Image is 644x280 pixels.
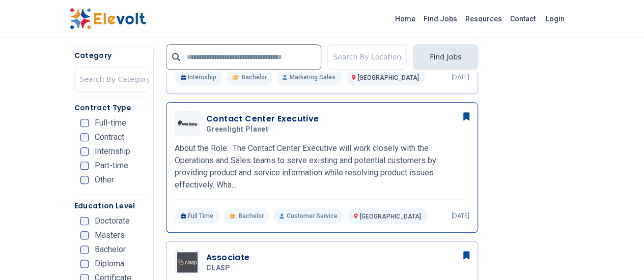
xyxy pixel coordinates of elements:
[391,11,419,27] a: Home
[206,264,231,273] span: CLASP
[74,103,149,113] h5: Contract Type
[80,231,89,239] input: Masters
[419,11,461,27] a: Find Jobs
[358,74,419,81] span: [GEOGRAPHIC_DATA]
[175,208,220,224] p: Full Time
[593,231,644,280] iframe: Chat Widget
[80,133,89,141] input: Contract
[80,119,89,127] input: Full-time
[80,147,89,155] input: Internship
[74,50,149,60] h5: Category
[276,69,341,85] p: Marketing Sales
[80,260,89,268] input: Diploma
[95,260,124,268] span: Diploma
[95,245,126,254] span: Bachelor
[80,245,89,254] input: Bachelor
[95,119,126,127] span: Full-time
[506,11,540,27] a: Contact
[360,213,421,220] span: [GEOGRAPHIC_DATA]
[452,212,469,220] p: [DATE]
[95,217,130,225] span: Doctorate
[175,69,223,85] p: Internship
[95,147,130,155] span: Internship
[95,176,114,184] span: Other
[70,8,146,29] img: Elevolt
[175,111,469,224] a: Greenlight PlanetContact Center ExecutiveGreenlight PlanetAbout the Role: The Contact Center Exec...
[241,73,266,81] span: Bachelor
[206,113,319,125] h3: Contact Center Executive
[461,11,506,27] a: Resources
[413,44,478,70] button: Find Jobs
[175,142,469,191] p: About the Role: The Contact Center Executive will work closely with the Operations and Sales team...
[273,208,343,224] p: Customer Service
[95,162,128,170] span: Part-time
[80,162,89,170] input: Part-time
[206,125,268,134] span: Greenlight Planet
[95,133,124,141] span: Contract
[80,176,89,184] input: Other
[95,231,125,239] span: Masters
[177,252,198,272] img: CLASP
[452,73,469,81] p: [DATE]
[540,9,571,29] a: Login
[74,201,149,211] h5: Education Level
[177,120,198,127] img: Greenlight Planet
[238,212,263,220] span: Bachelor
[80,217,89,225] input: Doctorate
[206,252,250,264] h3: Associate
